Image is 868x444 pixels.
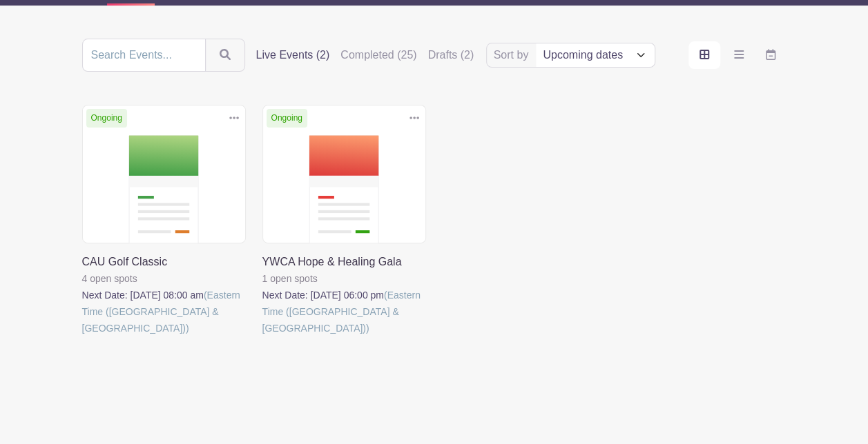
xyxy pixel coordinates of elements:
[688,41,787,69] div: order and view
[256,47,330,63] label: Live Events (2)
[256,47,474,63] div: filters
[340,47,416,63] label: Completed (25)
[494,47,533,63] label: Sort by
[428,47,474,63] label: Drafts (2)
[82,39,206,72] input: Search Events...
